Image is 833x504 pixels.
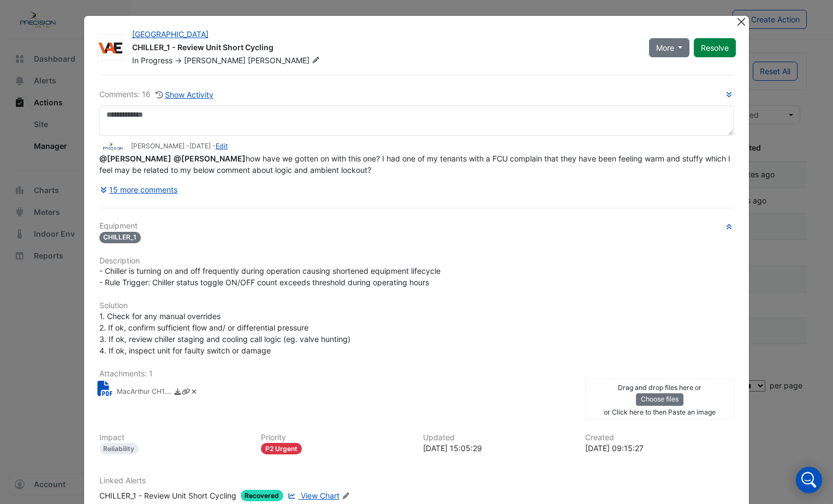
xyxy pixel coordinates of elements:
fa-icon: Edit Linked Alerts [342,492,350,500]
div: Open Intercom Messenger [796,467,822,493]
h6: Description [99,256,734,266]
span: View Chart [301,491,340,500]
button: More [649,38,690,57]
div: [DATE] 15:05:29 [423,442,572,454]
div: [DATE] 09:15:27 [585,442,734,454]
span: [PERSON_NAME] [184,56,246,65]
button: 15 more comments [99,180,178,199]
span: Recovered [241,490,284,501]
h6: Created [585,433,734,442]
h6: Priority [261,433,410,442]
span: 2025-08-26 15:05:29 [189,142,211,150]
span: backfield@vaegroup.com.au [VAE Group] [99,154,171,163]
small: MacArthur CH1.pdf [117,387,171,398]
span: [PERSON_NAME] [248,55,322,66]
span: ccoyle@vaegroup.com.au [VAE Group] [174,154,246,163]
small: or Click here to then Paste an image [604,408,716,416]
span: - Chiller is turning on and off frequently during operation causing shortened equipment lifecycle... [99,266,441,287]
button: Close [735,16,747,27]
div: Comments: 16 [99,88,215,101]
span: how have we gotten on with this one? I had one of my tenants with a FCU complain that they have b... [99,154,733,175]
span: CHILLER_1 [99,232,141,243]
a: View Chart [285,490,339,501]
h6: Equipment [99,221,734,231]
a: Copy link to clipboard [182,387,190,398]
button: Show Activity [155,88,215,101]
a: Download [174,387,182,398]
h6: Updated [423,433,572,442]
button: Choose files [636,393,683,405]
span: -> [175,56,182,65]
a: [GEOGRAPHIC_DATA] [132,29,209,39]
a: Edit [216,142,228,150]
h6: Attachments: 1 [99,369,734,379]
h6: Linked Alerts [99,476,734,485]
button: Resolve [694,38,736,57]
small: [PERSON_NAME] - - [131,141,228,151]
div: Reliability [99,443,139,454]
img: VAE Group [98,43,123,53]
a: Delete [190,387,198,398]
div: CHILLER_1 - Review Unit Short Cycling [132,42,636,55]
small: Drag and drop files here or [618,383,701,392]
span: In Progress [132,56,172,65]
span: 1. Check for any manual overrides 2. If ok, confirm sufficient flow and/ or differential pressure... [99,311,350,355]
div: P2 Urgent [261,443,302,454]
div: CHILLER_1 - Review Unit Short Cycling [99,490,236,501]
img: Precision Group [99,141,127,153]
h6: Solution [99,301,734,310]
h6: Impact [99,433,248,442]
span: More [656,42,674,53]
